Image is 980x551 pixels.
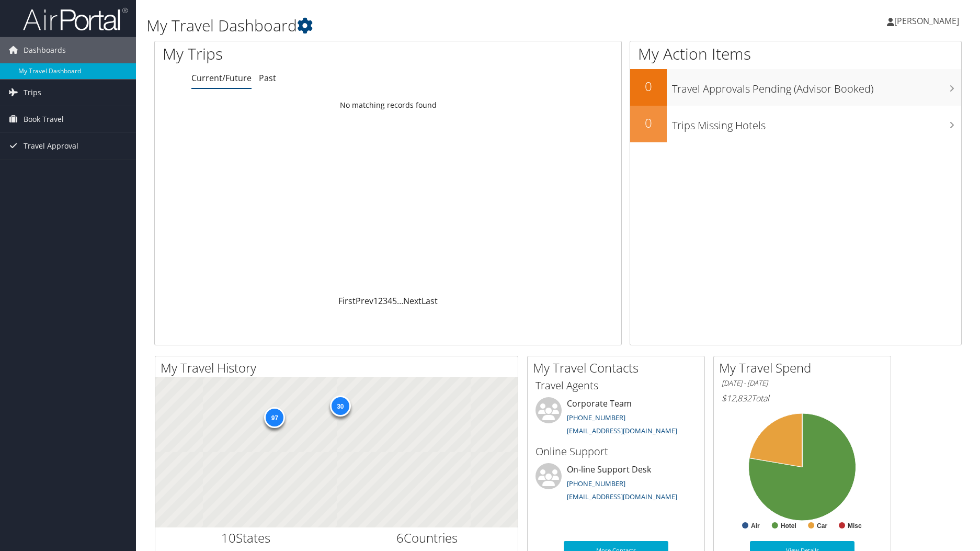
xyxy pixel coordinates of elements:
a: Next [403,295,421,307]
span: … [397,295,403,307]
span: Dashboards [24,37,66,63]
span: 10 [221,529,236,546]
span: Book Travel [24,106,64,132]
a: [PHONE_NUMBER] [567,413,625,422]
text: Car [817,522,827,530]
td: No matching records found [155,96,621,115]
a: 3 [383,295,388,307]
a: [PHONE_NUMBER] [567,479,625,488]
span: Trips [24,80,41,106]
span: Travel Approval [24,133,78,159]
h3: Online Support [535,444,697,459]
h1: My Travel Dashboard [146,15,695,37]
h2: 0 [630,114,667,132]
h6: [DATE] - [DATE] [722,378,883,388]
h2: 0 [630,77,667,95]
a: 2 [378,295,383,307]
img: airportal-logo.png [23,7,128,31]
a: Prev [356,295,373,307]
h6: Total [722,392,883,404]
a: 0Travel Approvals Pending (Advisor Booked) [630,69,961,106]
text: Misc [848,522,862,530]
li: Corporate Team [530,397,702,440]
a: 1 [373,295,378,307]
a: First [338,295,356,307]
h2: My Travel History [161,359,518,377]
h3: Travel Approvals Pending (Advisor Booked) [672,76,961,96]
span: 6 [396,529,404,546]
a: Last [421,295,438,307]
h1: My Trips [163,43,419,65]
h2: My Travel Spend [719,359,891,377]
a: 0Trips Missing Hotels [630,106,961,142]
a: [EMAIL_ADDRESS][DOMAIN_NAME] [567,492,677,501]
a: [EMAIL_ADDRESS][DOMAIN_NAME] [567,426,677,435]
h3: Travel Agents [535,378,697,393]
a: Current/Future [191,72,252,84]
div: 30 [329,396,350,417]
div: 97 [264,407,285,428]
text: Air [751,522,760,530]
span: $12,832 [722,392,751,404]
a: 4 [388,295,392,307]
span: [PERSON_NAME] [894,15,959,27]
h3: Trips Missing Hotels [672,113,961,133]
a: [PERSON_NAME] [887,5,970,37]
h1: My Action Items [630,43,961,65]
h2: States [163,529,329,547]
text: Hotel [781,522,796,530]
h2: My Travel Contacts [533,359,704,377]
a: 5 [392,295,397,307]
li: On-line Support Desk [530,463,702,506]
h2: Countries [345,529,510,547]
a: Past [259,72,276,84]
